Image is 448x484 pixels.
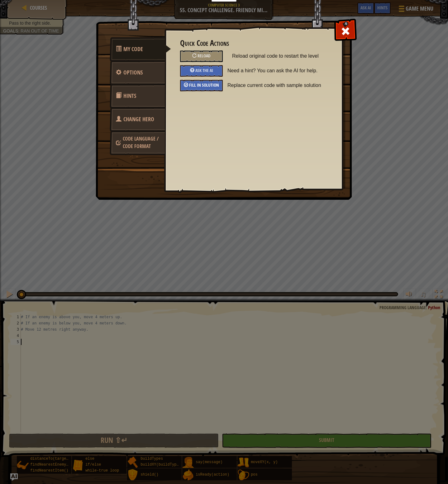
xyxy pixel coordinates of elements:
[189,82,219,88] span: Fill in solution
[232,50,327,62] span: Reload original code to restart the level
[123,69,143,76] span: Configure settings
[123,92,136,100] span: Hints
[123,45,143,53] span: Quick Code Actions
[123,135,159,150] span: Choose hero, language
[180,39,327,47] h3: Quick Code Actions
[110,37,171,61] a: My Code
[195,67,213,73] span: Ask the AI
[198,53,211,59] span: Reload
[180,50,223,62] div: Reload original code to restart the level
[180,80,223,91] div: Fill in solution
[110,60,165,85] a: Options
[180,65,223,77] div: Ask the AI
[123,115,154,123] span: Choose hero, language
[227,80,331,91] span: Replace current code with sample solution
[227,65,331,76] span: Need a hint? You can ask the AI for help.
